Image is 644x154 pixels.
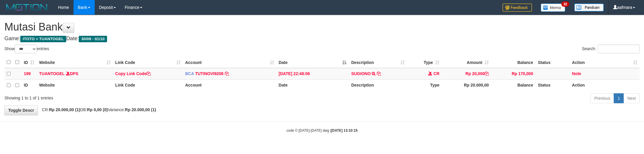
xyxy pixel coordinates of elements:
a: SUGIONO [351,71,371,76]
div: Showing 1 to 1 of 1 entries [4,93,264,101]
strong: Rp 0,00 (0) [87,107,108,112]
span: CR [433,71,439,76]
select: Showentries [15,45,37,53]
th: Balance [491,79,535,91]
input: Search: [598,45,640,53]
th: Type [407,79,442,91]
th: Status [535,57,570,68]
a: Note [572,71,581,76]
h4: Game: Date: [4,36,640,42]
th: Amount: activate to sort column ascending [442,57,491,68]
strong: [DATE] 13:10:15 [331,128,358,133]
td: DPS [37,68,113,80]
img: panduan.png [574,4,604,11]
span: 32 [561,1,569,7]
th: Description [349,79,407,91]
th: Account [183,79,276,91]
label: Search: [582,45,640,53]
th: Link Code [113,79,183,91]
span: CR: DB: Variance: [39,107,156,112]
th: Website [37,79,113,91]
a: TUTINOVI9208 [195,71,223,76]
a: Copy Rp 20,000 to clipboard [485,71,489,76]
a: TUANTOGEL [39,71,65,76]
th: Balance [491,57,535,68]
a: 1 [614,93,624,103]
th: Date: activate to sort column descending [276,57,349,68]
th: Description: activate to sort column ascending [349,57,407,68]
small: code © [DATE]-[DATE] dwg | [286,128,358,133]
h1: Mutasi Bank [4,21,640,33]
a: Toggle Descr [4,105,38,115]
th: Rp 20.000,00 [442,79,491,91]
th: Action: activate to sort column ascending [570,57,640,68]
label: Show entries [4,45,49,53]
img: Feedback.jpg [503,4,532,12]
th: Link Code: activate to sort column ascending [113,57,183,68]
span: BCA [185,71,194,76]
strong: Rp 20.000,00 (1) [125,107,156,112]
span: ITOTO > TUANTOGEL [20,36,66,42]
th: Action [570,79,640,91]
th: Account: activate to sort column ascending [183,57,276,68]
strong: Rp 20.000,00 (1) [49,107,80,112]
th: Type: activate to sort column ascending [407,57,442,68]
th: Status [535,79,570,91]
td: Rp 170,000 [491,68,535,80]
img: MOTION_logo.png [4,3,49,12]
a: Next [623,93,640,103]
a: Copy TUTINOVI9208 to clipboard [225,71,229,76]
a: Copy SUGIONO to clipboard [377,71,381,76]
th: ID [21,79,37,91]
a: Previous [590,93,614,103]
img: Button%20Memo.svg [541,4,565,12]
span: 30/09 - 01/10 [79,36,107,42]
td: [DATE] 22:48:06 [276,68,349,80]
span: 199 [24,71,31,76]
th: Website: activate to sort column ascending [37,57,113,68]
th: ID: activate to sort column ascending [21,57,37,68]
a: Copy Link Code [115,71,151,76]
td: Rp 20,000 [442,68,491,80]
th: Date [276,79,349,91]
